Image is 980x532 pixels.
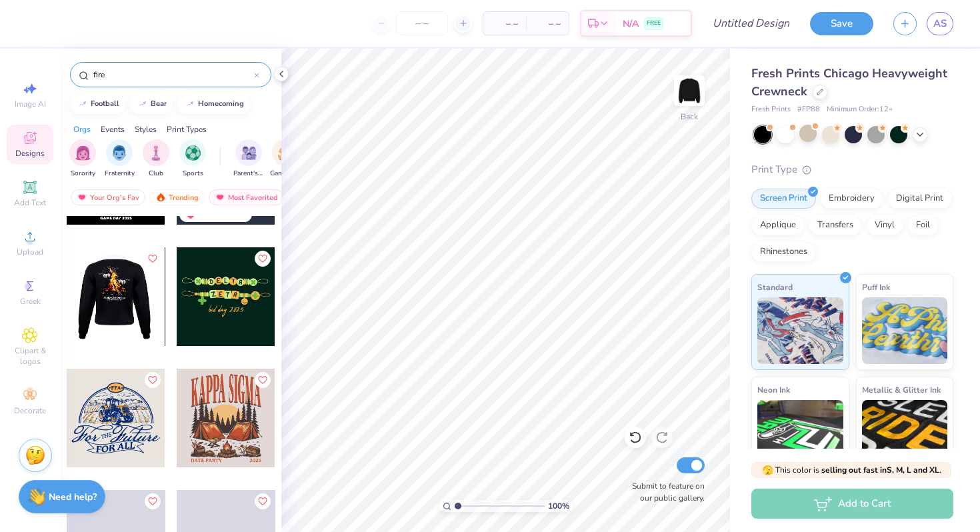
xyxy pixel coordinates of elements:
div: Foil [907,215,939,235]
div: Embroidery [820,189,883,209]
div: bear [151,100,167,107]
button: Save [810,12,873,35]
img: Sports Image [185,145,201,161]
img: Fraternity Image [112,145,127,161]
img: Back [676,77,703,104]
input: – – [396,11,448,35]
span: Add Text [14,197,46,208]
div: filter for Parent's Weekend [233,139,264,179]
span: N/A [623,17,639,31]
span: Clipart & logos [7,345,53,367]
div: filter for Club [143,139,169,179]
span: Metallic & Glitter Ink [862,383,941,397]
button: filter button [179,139,206,179]
input: Try "Alpha" [92,68,254,81]
span: Standard [757,280,793,294]
img: Puff Ink [862,297,948,364]
button: filter button [143,139,169,179]
img: most_fav.gif [215,193,225,202]
img: Parent's Weekend Image [241,145,257,161]
img: trend_line.gif [185,100,195,108]
span: Upload [17,247,43,257]
span: Image AI [15,99,46,109]
span: This color is . [762,464,941,476]
span: Designs [15,148,45,159]
button: Like [255,372,271,388]
div: filter for Game Day [270,139,301,179]
span: Sports [183,169,203,179]
span: – – [491,17,518,31]
span: Fresh Prints Chicago Heavyweight Crewneck [751,65,947,99]
div: Screen Print [751,189,816,209]
button: filter button [233,139,264,179]
span: Parent's Weekend [233,169,264,179]
div: Print Types [167,123,207,135]
div: Digital Print [887,189,952,209]
img: most_fav.gif [77,193,87,202]
div: Trending [149,189,205,205]
button: Like [255,251,271,267]
button: bear [130,94,173,114]
div: homecoming [198,100,244,107]
button: Like [145,493,161,509]
img: trending.gif [155,193,166,202]
img: Game Day Image [278,145,293,161]
div: Transfers [809,215,862,235]
span: Fresh Prints [751,104,791,115]
button: Like [145,372,161,388]
input: Untitled Design [702,10,800,37]
div: football [91,100,119,107]
div: Vinyl [866,215,903,235]
span: – – [534,17,561,31]
img: Standard [757,297,843,364]
img: Neon Ink [757,400,843,467]
span: Fraternity [105,169,135,179]
span: AS [933,16,947,31]
a: AS [927,12,953,35]
div: Your Org's Fav [71,189,145,205]
button: football [70,94,125,114]
div: Applique [751,215,805,235]
button: Like [145,251,161,267]
div: Styles [135,123,157,135]
button: filter button [69,139,96,179]
label: Submit to feature on our public gallery. [625,480,705,504]
div: filter for Sports [179,139,206,179]
div: Events [101,123,125,135]
span: Club [149,169,163,179]
span: 🫣 [762,464,773,477]
span: Greek [20,296,41,307]
span: Minimum Order: 12 + [827,104,893,115]
span: FREE [647,19,661,28]
span: Neon Ink [757,383,790,397]
div: filter for Sorority [69,139,96,179]
img: trend_line.gif [137,100,148,108]
strong: selling out fast in S, M, L and XL [821,465,939,475]
button: Like [255,493,271,509]
div: filter for Fraternity [105,139,135,179]
img: Metallic & Glitter Ink [862,400,948,467]
div: Print Type [751,162,953,177]
div: Rhinestones [751,242,816,262]
div: Back [681,111,698,123]
span: Sorority [71,169,95,179]
div: Orgs [73,123,91,135]
img: Sorority Image [75,145,91,161]
button: homecoming [177,94,250,114]
span: # FP88 [797,104,820,115]
span: Game Day [270,169,301,179]
span: Decorate [14,405,46,416]
span: Puff Ink [862,280,890,294]
strong: Need help? [49,491,97,503]
button: filter button [270,139,301,179]
div: Most Favorited [209,189,284,205]
img: trend_line.gif [77,100,88,108]
button: filter button [105,139,135,179]
img: Club Image [149,145,163,161]
span: 100 % [548,500,569,512]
